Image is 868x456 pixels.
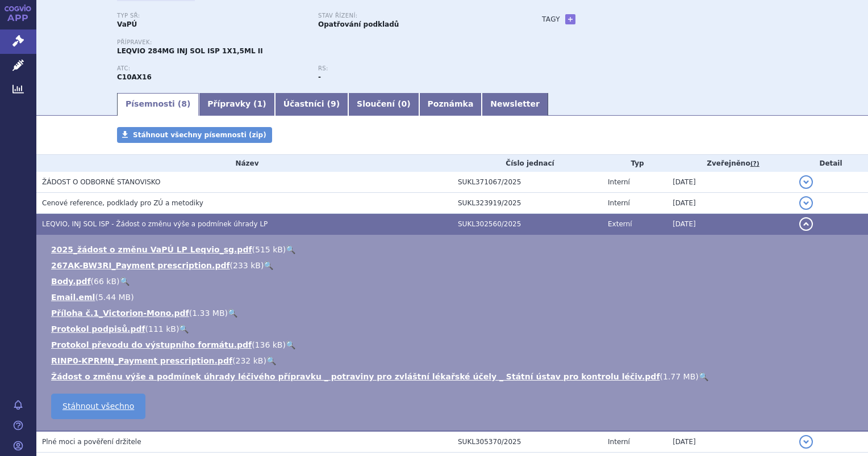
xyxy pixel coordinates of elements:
strong: Opatřování podkladů [318,20,399,28]
a: Stáhnout všechny písemnosti (zip) [117,127,272,143]
a: Sloučení (0) [348,93,419,116]
span: 1.77 MB [663,372,695,381]
li: ( ) [51,260,857,271]
button: detail [799,196,813,210]
a: Protokol podpisů.pdf [51,324,145,333]
td: [DATE] [667,193,794,214]
a: 267AK-BW3RI_Payment prescription.pdf [51,261,230,270]
a: 🔍 [120,277,130,286]
span: 5.44 MB [98,293,131,302]
p: Přípravek: [117,39,519,46]
a: Protokol převodu do výstupního formátu.pdf [51,340,252,349]
li: ( ) [51,244,857,255]
a: + [565,14,575,24]
span: Interní [608,178,630,186]
span: 1.33 MB [192,309,224,318]
span: 0 [401,99,407,108]
span: LEQVIO 284MG INJ SOL ISP 1X1,5ML II [117,47,263,55]
a: 2025_žádost o změnu VaPÚ LP Leqvio_sg.pdf [51,245,252,254]
span: LEQVIO, INJ SOL ISP - Žádost o změnu výše a podmínek úhrady LP [42,220,268,228]
span: 232 kB [235,356,263,365]
span: 111 kB [148,324,176,333]
span: 9 [331,99,336,108]
li: ( ) [51,292,857,303]
td: SUKL323919/2025 [452,193,602,214]
a: 🔍 [179,324,189,333]
strong: - [318,73,321,81]
a: Stáhnout všechno [51,394,145,419]
li: ( ) [51,371,857,382]
span: ŽÁDOST O ODBORNÉ STANOVISKO [42,178,160,186]
th: Název [36,155,452,172]
a: 🔍 [228,309,237,318]
button: detail [799,175,813,189]
a: 🔍 [699,372,708,381]
li: ( ) [51,323,857,335]
p: RS: [318,65,508,72]
a: Newsletter [482,93,548,116]
li: ( ) [51,339,857,351]
td: [DATE] [667,172,794,193]
a: 🔍 [264,261,273,270]
span: Plné moci a pověření držitele [42,438,141,446]
span: 66 kB [94,277,116,286]
li: ( ) [51,355,857,366]
a: 🔍 [286,245,295,254]
span: 1 [257,99,263,108]
p: Stav řízení: [318,12,508,19]
h3: Tagy [542,12,560,26]
td: [DATE] [667,214,794,235]
span: 8 [181,99,187,108]
span: Interní [608,438,630,446]
a: Body.pdf [51,277,91,286]
span: 515 kB [255,245,283,254]
th: Typ [602,155,667,172]
a: 🔍 [266,356,276,365]
td: [DATE] [667,431,794,453]
span: Externí [608,220,632,228]
strong: INKLISIRAN [117,73,152,81]
td: SUKL371067/2025 [452,172,602,193]
span: 136 kB [255,340,283,349]
span: Stáhnout všechny písemnosti (zip) [133,131,266,139]
th: Detail [794,155,868,172]
td: SUKL302560/2025 [452,214,602,235]
span: Cenové reference, podklady pro ZÚ a metodiky [42,199,203,207]
p: Typ SŘ: [117,12,307,19]
a: Písemnosti (8) [117,93,199,116]
th: Číslo jednací [452,155,602,172]
td: SUKL305370/2025 [452,431,602,453]
th: Zveřejněno [667,155,794,172]
a: Příloha č.1_Victorion-Mono.pdf [51,309,189,318]
abbr: (?) [750,160,759,168]
button: detail [799,217,813,231]
span: Interní [608,199,630,207]
strong: VaPÚ [117,20,137,28]
li: ( ) [51,307,857,319]
li: ( ) [51,276,857,287]
a: Email.eml [51,293,95,302]
p: ATC: [117,65,307,72]
a: RINP0-KPRMN_Payment prescription.pdf [51,356,232,365]
a: 🔍 [286,340,295,349]
a: Poznámka [419,93,482,116]
span: 233 kB [233,261,261,270]
a: Účastníci (9) [275,93,348,116]
button: detail [799,435,813,449]
a: Přípravky (1) [199,93,274,116]
a: Žádost o změnu výše a podmínek úhrady léčivého přípravku _ potraviny pro zvláštní lékařské účely ... [51,372,660,381]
